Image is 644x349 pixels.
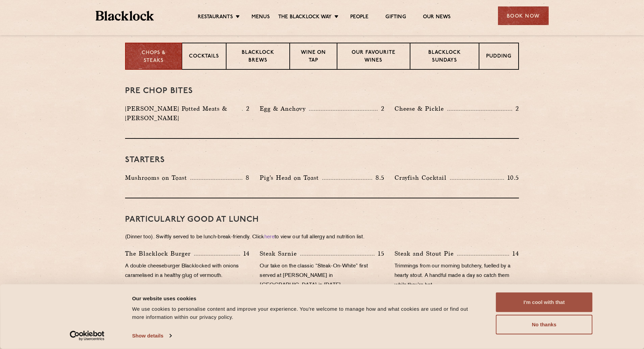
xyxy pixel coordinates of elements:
[133,49,175,65] p: Chops & Steaks
[240,249,250,258] p: 14
[132,294,481,302] div: Our website uses cookies
[125,215,519,224] h3: PARTICULARLY GOOD AT LUNCH
[297,49,330,65] p: Wine on Tap
[125,249,194,258] p: The Blacklock Burger
[243,104,249,113] p: 2
[417,49,472,65] p: Blacklock Sundays
[504,173,519,182] p: 10.5
[486,53,511,61] p: Pudding
[125,173,190,182] p: Mushrooms on Toast
[125,233,519,242] p: (Dinner too). Swiftly served to be lunch-break-friendly. Click to view our full allergy and nutri...
[260,249,300,258] p: Steak Sarnie
[395,173,450,182] p: Crayfish Cocktail
[125,156,519,165] h3: Starters
[252,14,270,21] a: Menus
[264,235,275,240] a: here
[125,104,242,123] p: [PERSON_NAME] Potted Meats & [PERSON_NAME]
[395,262,519,290] p: Trimmings from our morning butchery, fuelled by a hearty stout. A handful made a day so catch the...
[278,14,332,21] a: The Blacklock Way
[498,6,549,25] div: Book Now
[385,14,406,21] a: Gifting
[378,104,384,113] p: 2
[198,14,233,21] a: Restaurants
[496,315,593,334] button: No thanks
[344,49,403,65] p: Our favourite wines
[509,249,519,258] p: 14
[496,292,593,312] button: I'm cool with that
[260,104,309,113] p: Egg & Anchovy
[423,14,451,21] a: Our News
[512,104,519,113] p: 2
[242,173,249,182] p: 8
[350,14,368,21] a: People
[395,104,447,113] p: Cheese & Pickle
[132,331,171,341] a: Show details
[57,331,117,341] a: Usercentrics Cookiebot - opens in a new window
[260,262,384,290] p: Our take on the classic “Steak-On-White” first served at [PERSON_NAME] in [GEOGRAPHIC_DATA] in [D...
[233,49,283,65] p: Blacklock Brews
[260,173,322,182] p: Pig's Head on Toast
[132,305,481,321] div: We use cookies to personalise content and improve your experience. You're welcome to manage how a...
[96,11,154,21] img: BL_Textured_Logo-footer-cropped.svg
[375,249,384,258] p: 15
[395,249,457,258] p: Steak and Stout Pie
[189,53,219,61] p: Cocktails
[372,173,384,182] p: 8.5
[125,87,519,95] h3: Pre Chop Bites
[125,262,249,281] p: A double cheeseburger Blacklocked with onions caramelised in a healthy glug of vermouth.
